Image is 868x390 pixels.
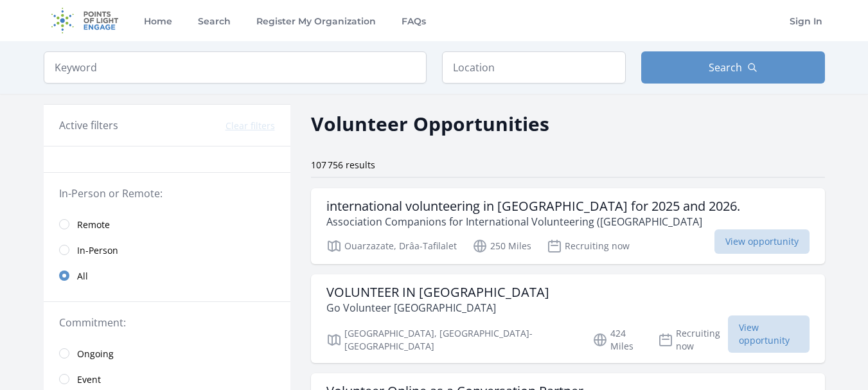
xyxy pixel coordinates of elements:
span: Search [709,60,742,75]
p: 250 Miles [472,238,531,254]
h3: international volunteering in [GEOGRAPHIC_DATA] for 2025 and 2026. [326,199,740,214]
legend: Commitment: [59,315,275,330]
p: Association Companions for International Volunteering ([GEOGRAPHIC_DATA] [326,214,740,229]
span: View opportunity [728,315,810,353]
a: Remote [44,211,290,237]
input: Location [442,51,626,84]
a: VOLUNTEER IN [GEOGRAPHIC_DATA] Go Volunteer [GEOGRAPHIC_DATA] [GEOGRAPHIC_DATA], [GEOGRAPHIC_DATA... [311,274,825,363]
span: 107 756 results [311,159,375,171]
span: In-Person [77,244,118,257]
span: Event [77,373,101,386]
input: Keyword [44,51,427,84]
span: All [77,270,88,283]
p: Recruiting now [658,327,728,353]
p: Go Volunteer [GEOGRAPHIC_DATA] [326,300,549,315]
a: Ongoing [44,341,290,366]
span: View opportunity [714,229,810,254]
legend: In-Person or Remote: [59,186,275,201]
button: Clear filters [226,120,275,132]
a: In-Person [44,237,290,263]
p: Recruiting now [547,238,630,254]
button: Search [641,51,825,84]
h2: Volunteer Opportunities [311,109,549,138]
h3: VOLUNTEER IN [GEOGRAPHIC_DATA] [326,285,549,300]
p: [GEOGRAPHIC_DATA], [GEOGRAPHIC_DATA]-[GEOGRAPHIC_DATA] [326,327,577,353]
span: Ongoing [77,348,114,360]
span: Remote [77,218,110,231]
p: Ouarzazate, Drâa-Tafilalet [326,238,457,254]
h3: Active filters [59,118,118,133]
a: international volunteering in [GEOGRAPHIC_DATA] for 2025 and 2026. Association Companions for Int... [311,188,825,264]
a: All [44,263,290,288]
p: 424 Miles [592,327,642,353]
